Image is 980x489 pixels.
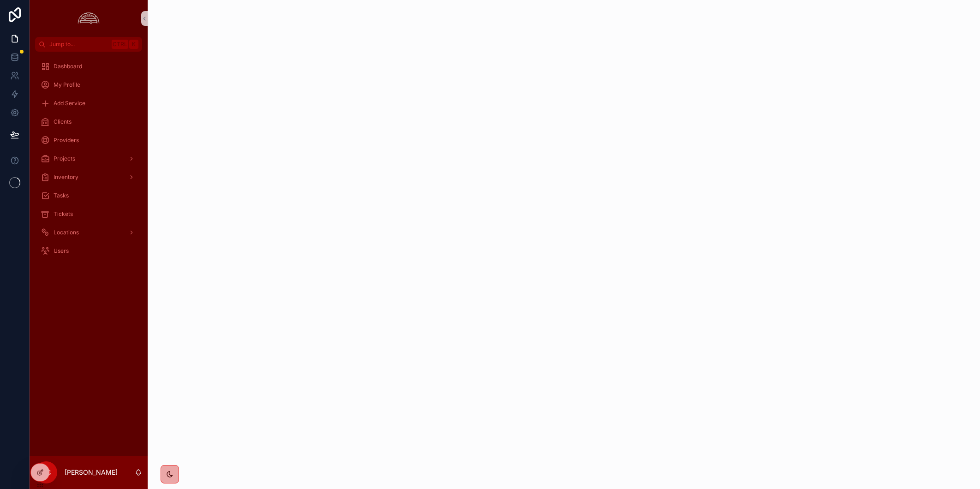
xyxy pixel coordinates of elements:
a: Providers [35,132,142,149]
a: Add Service [35,95,142,112]
a: Projects [35,150,142,167]
span: Inventory [54,173,78,181]
span: Providers [54,137,79,144]
span: Clients [54,118,72,125]
span: Dashboard [54,63,82,70]
p: [PERSON_NAME] [65,468,118,477]
span: My Profile [54,81,80,89]
span: Ctrl [112,40,128,49]
a: Locations [35,224,142,241]
a: Tickets [35,206,142,222]
a: Users [35,243,142,259]
span: Jump to... [49,41,108,48]
span: Add Service [54,100,85,107]
a: My Profile [35,77,142,93]
span: Users [54,247,69,255]
div: scrollable content [30,52,148,271]
a: Tasks [35,187,142,204]
span: Locations [54,229,79,236]
a: Clients [35,113,142,130]
span: Projects [54,155,75,162]
button: Jump to...CtrlK [35,37,142,52]
span: K [130,41,137,48]
a: Dashboard [35,58,142,75]
span: Tasks [54,192,69,199]
img: App logo [75,11,102,26]
a: Inventory [35,169,142,185]
span: Tickets [54,210,73,218]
